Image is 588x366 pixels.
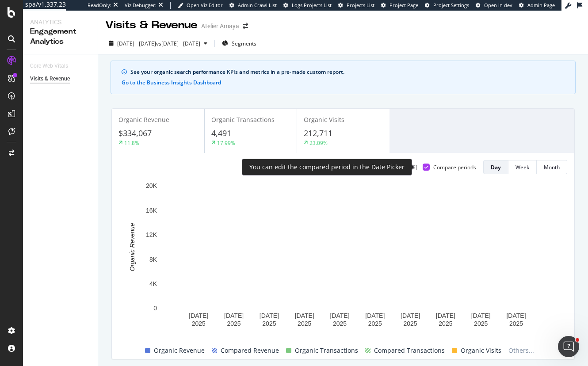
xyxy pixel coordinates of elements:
[483,160,508,174] button: Day
[425,2,469,9] a: Project Settings
[129,223,136,271] text: Organic Revenue
[262,320,276,327] text: 2025
[260,312,279,319] text: [DATE]
[292,2,332,8] span: Logs Projects List
[227,320,241,327] text: 2025
[330,312,349,319] text: [DATE]
[118,128,152,138] span: $334,067
[476,2,512,9] a: Open in dev
[508,160,537,174] button: Week
[404,320,417,327] text: 2025
[238,2,277,8] span: Admin Crawl List
[243,23,248,29] div: arrow-right-arrow-left
[491,164,501,171] div: Day
[221,345,279,356] span: Compared Revenue
[304,115,344,124] span: Organic Visits
[506,312,526,319] text: [DATE]
[156,40,200,47] span: vs [DATE] - [DATE]
[30,27,91,47] div: Engagement Analytics
[389,2,418,8] span: Project Page
[111,61,576,94] div: info banner
[519,2,555,9] a: Admin Page
[433,2,469,8] span: Project Settings
[30,61,68,71] div: Core Web Vitals
[211,115,275,124] span: Organic Transactions
[149,280,157,287] text: 4K
[153,305,157,312] text: 0
[515,164,529,171] div: Week
[146,207,157,214] text: 16K
[433,164,476,171] div: Compare periods
[249,163,405,172] div: You can edit the compared period in the Date Picker
[224,312,244,319] text: [DATE]
[124,139,139,147] div: 11.8%
[537,160,567,174] button: Month
[374,345,445,356] span: Compared Transactions
[509,320,523,327] text: 2025
[381,2,418,9] a: Project Page
[187,2,223,8] span: Open Viz Editor
[30,61,77,71] a: Core Web Vitals
[218,36,260,50] button: Segments
[122,80,221,86] button: Go to the Business Insights Dashboard
[309,139,328,147] div: 23.09%
[295,312,314,319] text: [DATE]
[474,320,488,327] text: 2025
[217,139,235,147] div: 17.99%
[338,2,374,9] a: Projects List
[558,336,579,357] iframe: Intercom live chat
[333,320,347,327] text: 2025
[192,320,206,327] text: 2025
[189,312,208,319] text: [DATE]
[544,164,560,171] div: Month
[368,320,382,327] text: 2025
[229,2,277,9] a: Admin Crawl List
[201,22,239,30] div: Atelier Amaya
[401,312,420,319] text: [DATE]
[347,2,374,8] span: Projects List
[365,312,385,319] text: [DATE]
[232,40,256,47] span: Segments
[178,2,223,9] a: Open Viz Editor
[461,345,501,356] span: Organic Visits
[283,2,332,9] a: Logs Projects List
[484,2,512,8] span: Open in dev
[119,181,561,335] svg: A chart.
[304,128,332,138] span: 212,711
[30,74,92,84] a: Visits & Revenue
[436,312,455,319] text: [DATE]
[146,231,157,238] text: 12K
[130,68,565,76] div: See your organic search performance KPIs and metrics in a pre-made custom report.
[154,345,205,356] span: Organic Revenue
[125,2,157,9] div: Viz Debugger:
[105,36,211,50] button: [DATE] - [DATE]vs[DATE] - [DATE]
[146,183,157,190] text: 20K
[505,345,538,356] span: Others...
[88,2,111,9] div: ReadOnly:
[295,345,358,356] span: Organic Transactions
[118,115,169,124] span: Organic Revenue
[30,74,70,84] div: Visits & Revenue
[439,320,452,327] text: 2025
[105,18,198,33] div: Visits & Revenue
[527,2,555,8] span: Admin Page
[117,40,156,47] span: [DATE] - [DATE]
[30,18,91,27] div: Analytics
[211,128,231,138] span: 4,491
[471,312,491,319] text: [DATE]
[298,320,311,327] text: 2025
[149,256,157,263] text: 8K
